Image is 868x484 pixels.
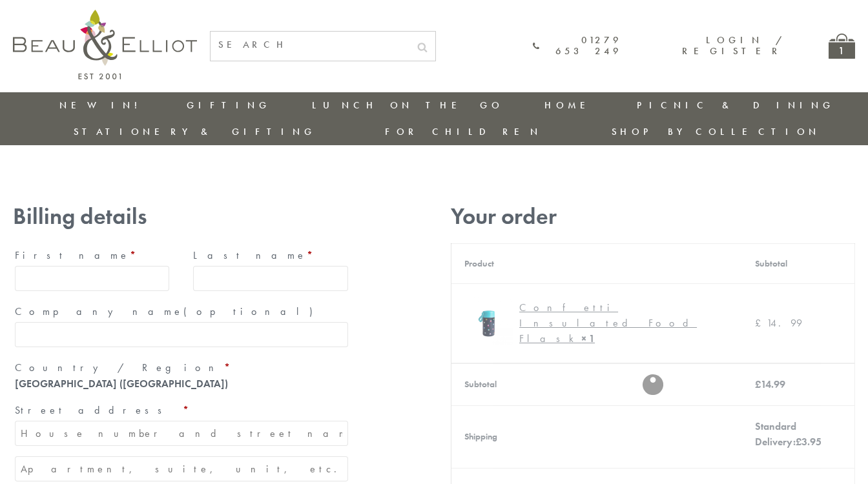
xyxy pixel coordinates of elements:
[15,421,348,446] input: House number and street name
[15,301,348,322] label: Company name
[13,10,197,79] img: logo
[183,305,320,318] span: (optional)
[312,99,503,112] a: Lunch On The Go
[451,203,855,230] h3: Your order
[211,32,409,58] input: SEARCH
[15,377,228,390] strong: [GEOGRAPHIC_DATA] ([GEOGRAPHIC_DATA])
[15,400,348,421] label: Street address
[13,203,350,230] h3: Billing details
[637,99,834,112] a: Picnic & Dining
[59,99,146,112] a: New in!
[15,456,348,481] input: Apartment, suite, unit, etc. (optional)
[544,99,596,112] a: Home
[15,245,169,266] label: First name
[682,34,783,57] a: Login / Register
[187,99,271,112] a: Gifting
[533,35,622,57] a: 01279 653 249
[15,358,348,378] label: Country / Region
[829,34,855,59] a: 1
[74,125,316,138] a: Stationery & Gifting
[612,125,820,138] a: Shop by collection
[193,245,347,266] label: Last name
[385,125,542,138] a: For Children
